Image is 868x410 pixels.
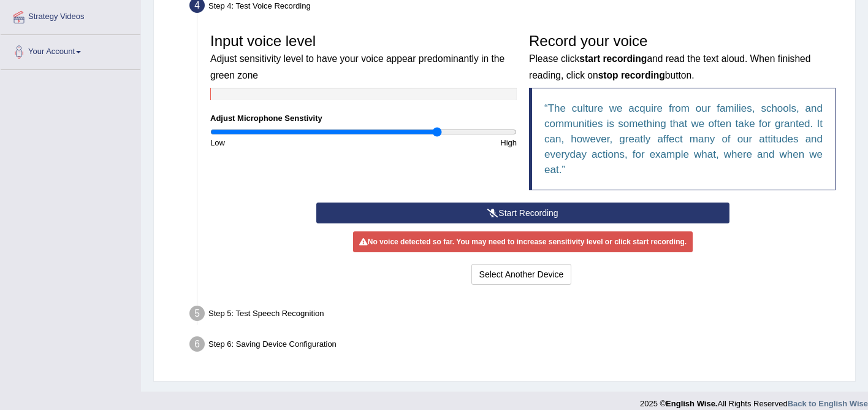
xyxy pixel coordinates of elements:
[666,399,717,408] strong: English Wise.
[184,302,850,329] div: Step 5: Test Speech Recognition
[529,53,810,80] small: Please click and read the text aloud. When finished reading, click on button.
[353,231,693,252] div: No voice detected so far. You may need to increase sensitivity level or click start recording.
[529,33,836,82] h3: Record your voice
[184,333,850,360] div: Step 6: Saving Device Configuration
[204,137,364,149] div: Low
[210,53,504,80] small: Adjust sensitivity level to have your voice appear predominantly in the green zone
[788,399,868,408] a: Back to English Wise
[316,203,729,223] button: Start Recording
[210,33,517,82] h3: Input voice level
[579,53,647,64] b: start recording
[598,70,665,80] b: stop recording
[471,264,572,285] button: Select Another Device
[364,137,523,149] div: High
[1,35,140,66] a: Your Account
[640,392,868,409] div: 2025 © All Rights Reserved
[210,112,322,124] label: Adjust Microphone Senstivity
[544,102,823,176] q: The culture we acquire from our families, schools, and communities is something that we often tak...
